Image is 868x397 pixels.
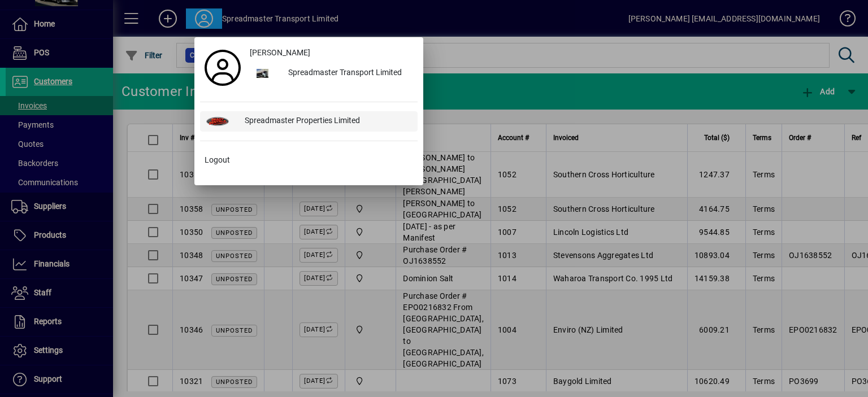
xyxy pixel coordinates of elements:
[236,111,418,132] div: Spreadmaster Properties Limited
[200,111,418,132] button: Spreadmaster Properties Limited
[279,63,418,84] div: Spreadmaster Transport Limited
[200,150,418,171] button: Logout
[250,47,310,59] span: [PERSON_NAME]
[245,43,418,63] a: [PERSON_NAME]
[245,63,418,84] button: Spreadmaster Transport Limited
[205,154,230,166] span: Logout
[200,58,245,78] a: Profile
